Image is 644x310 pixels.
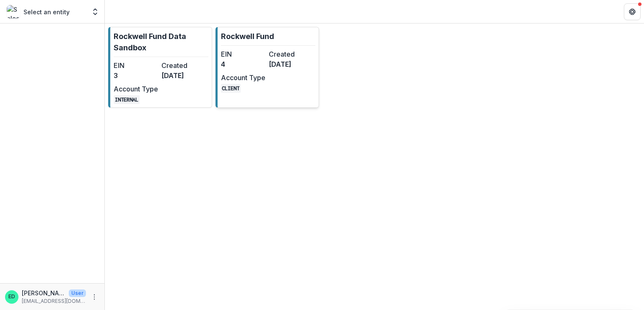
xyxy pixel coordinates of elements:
[221,31,274,42] p: Rockwell Fund
[7,5,20,18] img: Select an entity
[269,59,313,69] dd: [DATE]
[89,3,101,20] button: Open entity switcher
[22,297,86,305] p: [EMAIL_ADDRESS][DOMAIN_NAME]
[108,27,212,108] a: Rockwell Fund Data SandboxEIN3Created[DATE]Account TypeINTERNAL
[221,73,265,83] dt: Account Type
[624,3,641,20] button: Get Help
[114,70,158,81] dd: 3
[8,294,15,300] div: Estevan D. Delgado
[221,59,265,69] dd: 4
[221,84,241,93] code: CLIENT
[114,95,140,104] code: INTERNAL
[269,49,313,59] dt: Created
[23,8,70,16] p: Select an entity
[221,49,265,59] dt: EIN
[114,84,158,94] dt: Account Type
[69,289,86,297] p: User
[216,27,319,108] a: Rockwell FundEIN4Created[DATE]Account TypeCLIENT
[161,60,206,70] dt: Created
[22,289,65,297] p: [PERSON_NAME]
[89,292,99,302] button: More
[161,70,206,81] dd: [DATE]
[114,60,158,70] dt: EIN
[114,31,208,53] p: Rockwell Fund Data Sandbox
